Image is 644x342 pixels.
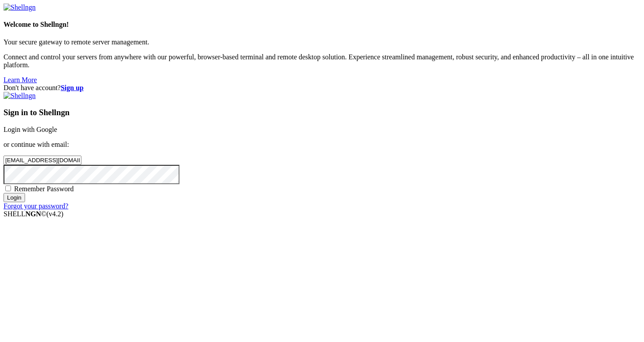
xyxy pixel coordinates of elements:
[4,84,640,92] div: Don't have account?
[61,84,84,91] a: Sign up
[4,210,63,218] span: SHELL ©
[4,53,640,69] p: Connect and control your servers from anywhere with our powerful, browser-based terminal and remo...
[4,92,36,100] img: Shellngn
[4,38,640,46] p: Your secure gateway to remote server management.
[4,126,57,133] a: Login with Google
[26,210,41,218] b: NGN
[4,21,640,29] h4: Welcome to Shellngn!
[4,202,68,210] a: Forgot your password?
[14,185,74,193] span: Remember Password
[5,186,11,191] input: Remember Password
[4,4,36,11] img: Shellngn
[4,76,37,84] a: Learn More
[4,193,25,202] input: Login
[4,141,640,149] p: or continue with email:
[47,210,64,218] span: 4.2.0
[4,156,81,165] input: Email address
[4,108,640,117] h3: Sign in to Shellngn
